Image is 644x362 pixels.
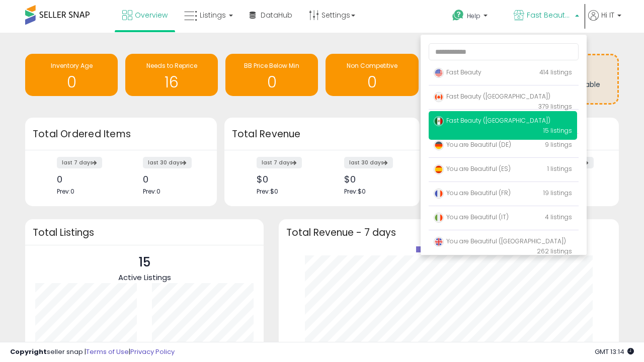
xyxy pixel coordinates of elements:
span: You are Beautiful (DE) [434,140,511,149]
span: Overview [135,10,168,20]
h3: Total Listings [33,229,256,236]
span: 19 listings [543,189,572,197]
label: last 7 days [257,157,302,168]
span: 414 listings [539,68,572,76]
a: Privacy Policy [130,347,175,356]
h3: Total Ordered Items [33,127,209,141]
span: Non Competitive [347,61,397,70]
img: spain.png [434,164,444,174]
span: Fast Beauty ([GEOGRAPHIC_DATA]) [434,116,550,125]
a: BB Price Below Min 0 [225,54,318,96]
img: usa.png [434,68,444,78]
span: Hi IT [601,10,614,20]
span: Fast Beauty ([GEOGRAPHIC_DATA]) [434,92,550,101]
div: seller snap | | [10,347,175,357]
span: Listings [200,10,226,20]
span: You are Beautiful (FR) [434,189,511,197]
span: 4 listings [545,213,572,221]
a: Needs to Reprice 16 [125,54,218,96]
span: You are Beautiful (IT) [434,213,509,221]
h1: 0 [230,74,313,90]
h3: Total Revenue [232,127,412,141]
img: italy.png [434,213,444,223]
h1: 16 [130,74,213,90]
span: DataHub [261,10,292,20]
label: last 30 days [143,157,192,168]
span: Active Listings [118,272,171,283]
span: 1 listings [547,164,572,173]
p: 15 [118,253,171,272]
span: Fast Beauty [434,68,481,76]
i: Get Help [452,9,464,22]
span: Fast Beauty ([GEOGRAPHIC_DATA]) [527,10,572,20]
label: last 7 days [57,157,102,168]
span: 2025-09-8 13:14 GMT [595,347,634,356]
a: Help [444,2,505,33]
a: Terms of Use [86,347,129,356]
strong: Copyright [10,347,47,356]
img: canada.png [434,92,444,102]
h3: Total Revenue - 7 days [286,229,611,236]
span: BB Price Below Min [244,61,299,70]
div: 0 [143,174,199,185]
img: france.png [434,189,444,199]
img: germany.png [434,140,444,150]
div: 0 [57,174,113,185]
span: 9 listings [545,140,572,149]
span: Prev: 0 [143,187,160,196]
span: Help [467,12,480,20]
span: You are Beautiful (ES) [434,164,511,173]
a: Non Competitive 0 [326,54,418,96]
a: Hi IT [588,10,621,33]
span: 262 listings [537,247,572,255]
h1: 0 [30,74,113,90]
img: uk.png [434,237,444,247]
div: $0 [257,174,314,185]
span: 379 listings [538,102,572,111]
span: You are Beautiful ([GEOGRAPHIC_DATA]) [434,237,566,245]
span: Prev: $0 [257,187,278,196]
span: Prev: 0 [57,187,74,196]
a: Inventory Age 0 [25,54,118,96]
span: Inventory Age [51,61,93,70]
span: Needs to Reprice [146,61,197,70]
span: Prev: $0 [344,187,366,196]
span: 15 listings [543,126,572,135]
label: last 30 days [344,157,393,168]
h1: 0 [331,74,413,90]
div: $0 [344,174,402,185]
img: mexico.png [434,116,444,126]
